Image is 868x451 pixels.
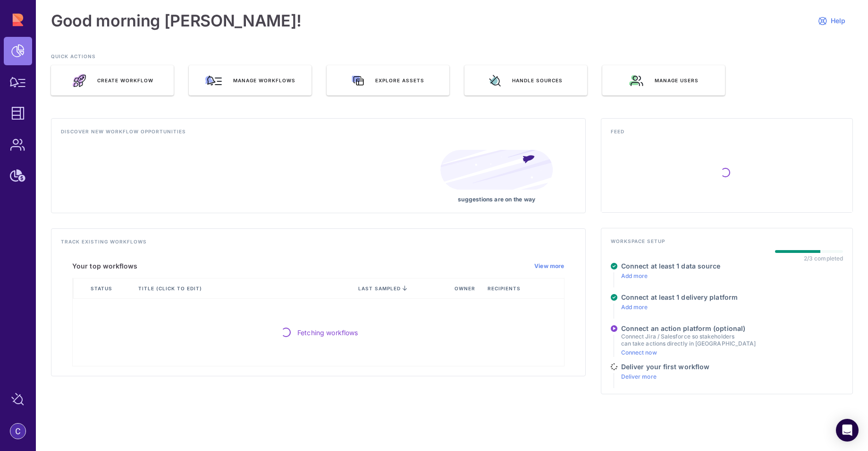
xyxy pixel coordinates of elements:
[10,424,25,439] img: account-photo
[621,272,648,279] a: Add more
[804,255,843,262] div: 2/3 completed
[534,262,565,270] a: View more
[621,333,756,347] p: Connect Jira / Salesforce so stakeholders can take actions directly in [GEOGRAPHIC_DATA]
[611,128,843,140] h4: Feed
[61,128,576,140] h4: Discover new workflow opportunities
[375,77,424,84] span: Explore assets
[621,324,756,333] h4: Connect an action platform (optional)
[91,285,114,292] span: Status
[621,262,721,270] h4: Connect at least 1 data source
[836,419,859,442] div: Open Intercom Messenger
[51,11,302,30] h1: Good morning [PERSON_NAME]!
[72,262,138,270] h5: Your top workflows
[51,53,853,65] h3: QUICK ACTIONS
[233,77,295,84] span: Manage workflows
[440,196,553,203] p: suggestions are on the way
[358,286,401,291] span: last sampled
[512,77,563,84] span: Handle sources
[621,373,657,380] a: Deliver more
[97,77,153,84] span: Create Workflow
[621,293,738,302] h4: Connect at least 1 delivery platform
[655,77,699,84] span: Manage users
[621,363,709,371] h4: Deliver your first workflow
[61,238,576,251] h4: Track existing workflows
[621,304,648,311] a: Add more
[831,17,845,25] span: Help
[297,328,358,338] span: Fetching workflows
[621,349,657,356] a: Connect now
[455,285,477,292] span: Owner
[72,74,86,87] img: rocket_launch.e46a70e1.svg
[488,285,522,292] span: Recipients
[138,285,204,292] span: Title (click to edit)
[611,238,843,250] h4: Workspace setup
